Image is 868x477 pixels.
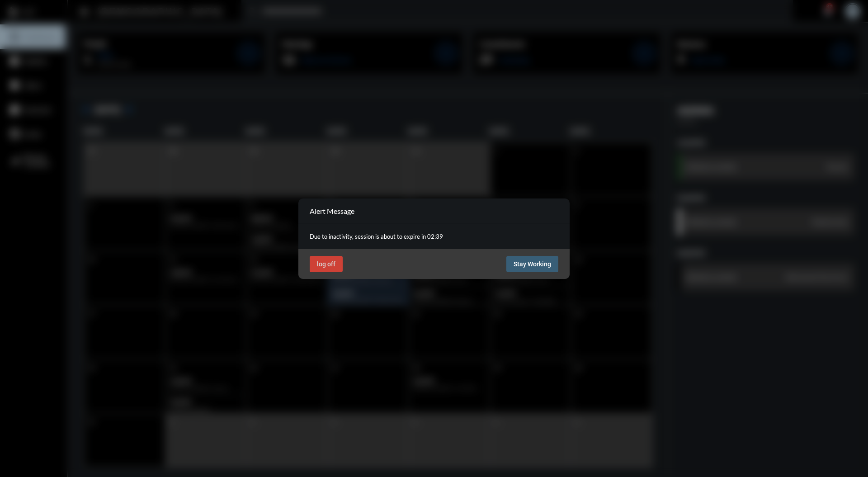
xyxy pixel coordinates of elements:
[310,233,558,240] p: Due to inactivity, session is about to expire in 02:39
[310,256,343,272] button: log off
[514,260,551,268] span: Stay Working
[506,256,558,272] button: Stay Working
[317,260,335,268] span: log off
[310,207,354,215] h2: Alert Message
